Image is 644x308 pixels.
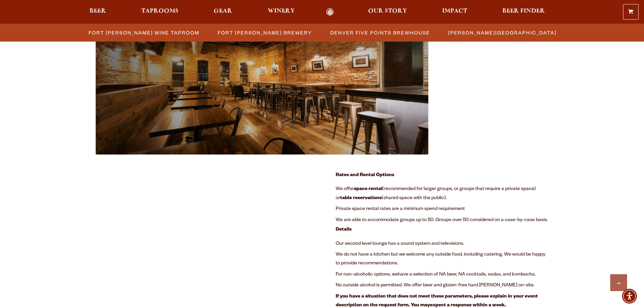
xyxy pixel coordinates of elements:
[368,8,407,14] span: Our Story
[610,274,627,291] a: Scroll to top
[96,4,429,155] img: wine
[336,227,352,233] strong: Details
[137,8,183,16] a: Taprooms
[498,8,549,16] a: Beer Finder
[336,218,548,223] span: We are able to accommodate groups up to 50. Groups over 50 considered on a case-by-case basis.
[214,8,232,14] span: Gear
[336,241,464,247] span: Our second level lounge has a sound system and televisions.
[336,283,534,288] span: No outside alcohol is permitted. We offer beer and gluten-free hard [PERSON_NAME] on-site.
[330,28,430,38] span: Denver Five Points Brewhouse
[448,28,556,38] span: [PERSON_NAME][GEOGRAPHIC_DATA]
[90,8,106,14] span: Beer
[85,28,203,38] a: Fort [PERSON_NAME] Wine Taproom
[209,8,237,16] a: Gear
[340,196,382,201] i: table reservations
[326,28,433,38] a: Denver Five Points Brewhouse
[364,8,411,16] a: Our Story
[218,28,312,38] span: Fort [PERSON_NAME] Brewery
[442,8,467,14] span: Impact
[336,207,465,212] span: Private space rental rates are a minimum spend requirement
[354,187,382,192] i: space rental
[336,173,394,178] strong: Rates and Rental Options
[336,272,398,278] span: For non-alcoholic options, we
[622,289,637,304] div: Accessibility Menu
[85,8,111,16] a: Beer
[263,8,299,16] a: Winery
[336,187,536,201] span: (recommended for larger groups, or groups that require a private space) or
[438,8,472,16] a: Impact
[268,8,295,14] span: Winery
[502,8,545,14] span: Beer Finder
[336,187,354,192] span: We offer
[317,8,343,16] a: Odell Home
[141,8,178,14] span: Taprooms
[89,28,199,38] span: Fort [PERSON_NAME] Wine Taproom
[398,272,536,278] span: have a selection of NA beer, NA cocktails, sodas, and kombucha.
[444,28,560,38] a: [PERSON_NAME][GEOGRAPHIC_DATA]
[336,252,545,266] span: We do not have a kitchen but we welcome any outside food, including catering. We would be happy t...
[382,196,447,201] span: (shared space with the public).
[214,28,315,38] a: Fort [PERSON_NAME] Brewery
